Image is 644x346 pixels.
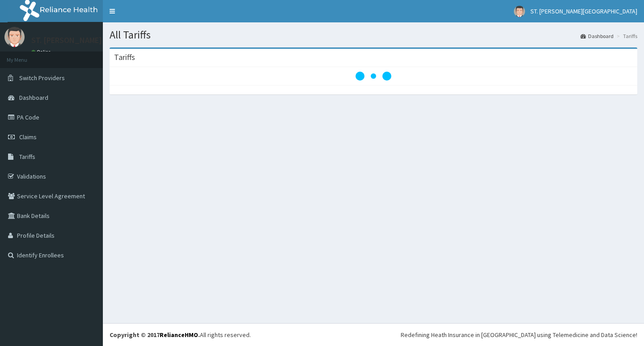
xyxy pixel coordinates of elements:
[614,32,637,40] li: Tariffs
[19,153,35,161] span: Tariffs
[160,331,198,339] a: RelianceHMO
[4,27,25,47] img: User Image
[19,133,37,141] span: Claims
[31,49,53,55] a: Online
[31,36,176,44] p: ST. [PERSON_NAME][GEOGRAPHIC_DATA]
[530,7,637,15] span: ST. [PERSON_NAME][GEOGRAPHIC_DATA]
[103,323,644,346] footer: All rights reserved.
[19,94,48,102] span: Dashboard
[356,58,391,94] svg: audio-loading
[110,331,200,339] strong: Copyright © 2017 .
[110,29,637,41] h1: All Tariffs
[580,32,614,40] a: Dashboard
[401,330,637,339] div: Redefining Heath Insurance in [GEOGRAPHIC_DATA] using Telemedicine and Data Science!
[114,53,135,61] h3: Tariffs
[19,74,65,82] span: Switch Providers
[514,6,525,17] img: User Image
